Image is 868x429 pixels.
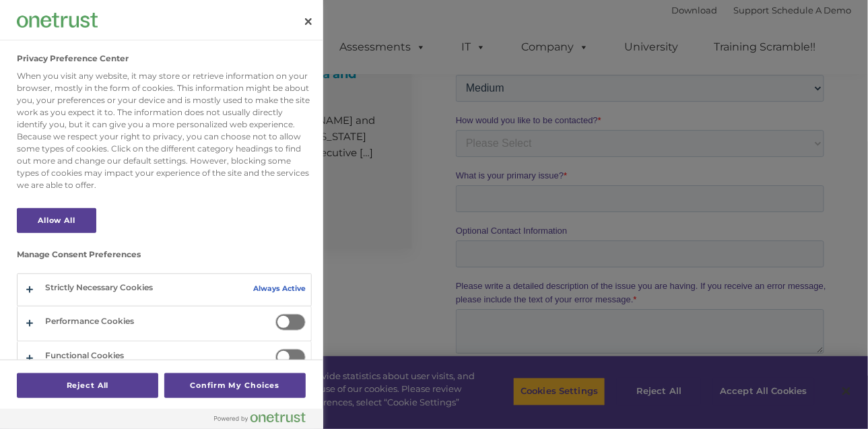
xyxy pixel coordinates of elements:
[187,144,244,154] span: Phone number
[17,7,98,34] div: Company Logo
[17,54,129,63] h2: Privacy Preference Center
[187,89,228,99] span: Last name
[164,373,306,398] button: Confirm My Choices
[17,373,158,398] button: Reject All
[214,412,306,423] img: Powered by OneTrust Opens in a new Tab
[17,13,98,27] img: Company Logo
[214,412,316,429] a: Powered by OneTrust Opens in a new Tab
[17,250,312,266] h3: Manage Consent Preferences
[17,70,312,191] div: When you visit any website, it may store or retrieve information on your browser, mostly in the f...
[294,7,323,36] button: Close
[17,208,96,233] button: Allow All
